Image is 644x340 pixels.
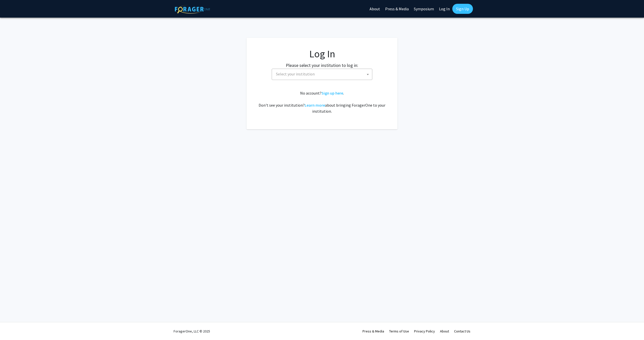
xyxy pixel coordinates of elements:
[257,90,387,114] div: No account? . Don't see your institution? about bringing ForagerOne to your institution.
[440,329,449,333] a: About
[272,69,372,80] span: Select your institution
[321,91,343,96] a: Sign up here
[257,48,387,60] h1: Log In
[286,62,358,69] label: Please select your institution to log in:
[454,329,470,333] a: Contact Us
[389,329,409,333] a: Terms of Use
[305,103,325,108] a: Learn more about bringing ForagerOne to your institution
[414,329,435,333] a: Privacy Policy
[274,69,372,79] span: Select your institution
[175,5,210,14] img: ForagerOne Logo
[276,71,315,76] span: Select your institution
[174,322,210,340] div: ForagerOne, LLC © 2025
[452,4,473,14] a: Sign Up
[363,329,384,333] a: Press & Media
